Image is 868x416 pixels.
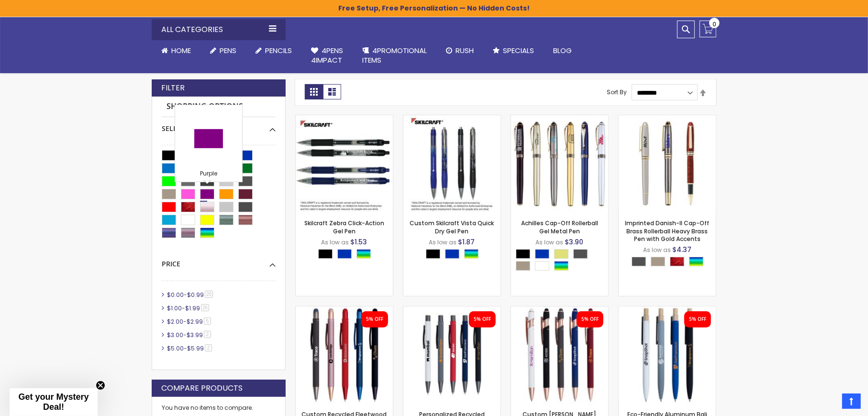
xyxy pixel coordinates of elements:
img: Imprinted Danish-II Cap-Off Brass Rollerball Heavy Brass Pen with Gold Accents [619,115,716,212]
div: Select A Color [162,117,276,133]
strong: Grid [305,84,323,99]
span: $1.53 [351,237,367,247]
div: Gunmetal [632,257,646,266]
span: Pens [220,45,236,55]
a: Pencils [246,40,301,61]
label: Sort By [607,88,627,97]
div: Assorted [464,249,479,259]
iframe: Google Customer Reviews [789,390,868,416]
span: Get your Mystery Deal! [18,392,89,412]
span: $3.90 [565,237,584,247]
a: Blog [544,40,581,61]
span: $1.87 [458,237,475,247]
span: $0.99 [187,291,204,299]
span: Pencils [265,45,292,55]
a: $0.00-$0.9920 [165,291,216,299]
div: Gold [554,249,568,259]
strong: Compare Products [161,383,243,394]
a: Home [152,40,200,61]
a: Eco-Friendly Aluminum Bali Satin Soft Touch Gel Click Pen [619,306,716,314]
span: 0 [712,20,716,29]
a: $1.00-$1.9926 [165,304,212,312]
span: $2.99 [187,317,203,326]
a: Pens [200,40,246,61]
img: Custom Skilcraft Vista Quick Dry Gel Pen [403,115,501,212]
img: Custom Recycled Fleetwood MonoChrome Stylus Satin Soft Touch Gel Pen [296,307,393,404]
span: 26 [201,304,209,311]
span: 4Pens 4impact [311,45,343,65]
div: Select A Color [632,257,708,269]
div: Gunmetal [573,249,588,259]
a: $2.00-$2.995 [165,317,214,326]
div: 5% OFF [581,316,599,323]
a: Skilcraft Zebra Click-Action Gel Pen [304,219,384,235]
a: Rush [436,40,483,61]
span: As low as [643,246,671,254]
span: As low as [322,238,349,246]
img: Personalized Recycled Fleetwood Satin Soft Touch Gel Click Pen [403,307,501,404]
img: Achilles Cap-Off Rollerball Gel Metal Pen [511,115,608,212]
a: Imprinted Danish-II Cap-Off Brass Rollerball Heavy Brass Pen with Gold Accents [619,115,716,123]
img: Custom Lexi Rose Gold Stylus Soft Touch Recycled Aluminum Pen [511,307,608,404]
a: Imprinted Danish-II Cap-Off Brass Rollerball Heavy Brass Pen with Gold Accents [625,219,710,242]
div: Assorted [554,261,568,271]
span: 20 [205,291,213,298]
div: Black [516,249,530,259]
img: Skilcraft Zebra Click-Action Gel Pen [296,115,393,212]
span: Rush [456,45,474,55]
img: Eco-Friendly Aluminum Bali Satin Soft Touch Gel Click Pen [619,307,716,404]
button: Close teaser [96,381,105,390]
a: Custom Skilcraft Vista Quick Dry Gel Pen [403,115,501,123]
a: Achilles Cap-Off Rollerball Gel Metal Pen [521,219,598,235]
span: $4.37 [672,245,691,254]
div: Select A Color [516,249,608,273]
span: $1.00 [167,304,182,312]
span: Specials [503,45,534,55]
div: Black [426,249,440,259]
div: Assorted [356,249,371,259]
a: 0 [700,21,716,37]
span: As low as [536,238,564,246]
a: Custom Skilcraft Vista Quick Dry Gel Pen [410,219,494,235]
span: $2.00 [167,317,183,326]
a: 4PROMOTIONALITEMS [353,40,436,71]
span: $5.99 [187,344,204,352]
div: Select A Color [318,249,376,261]
a: 4Pens4impact [301,40,353,71]
div: Blue [337,249,352,259]
span: 2 [204,331,211,338]
span: 5 [204,317,211,325]
span: As low as [429,238,457,246]
a: $3.00-$3.992 [165,331,214,339]
div: All Categories [152,19,286,40]
a: Custom Recycled Fleetwood MonoChrome Stylus Satin Soft Touch Gel Pen [296,306,393,314]
div: Get your Mystery Deal!Close teaser [10,388,98,416]
span: $3.99 [187,331,203,339]
div: Select A Color [426,249,483,261]
a: $5.00-$5.992 [165,344,215,352]
strong: Shopping Options [162,97,276,117]
strong: Filter [161,83,185,93]
span: Blog [553,45,572,55]
div: 5% OFF [366,316,383,323]
span: $3.00 [167,331,183,339]
a: Skilcraft Zebra Click-Action Gel Pen [296,115,393,123]
div: Price [162,252,276,269]
span: $5.00 [167,344,184,352]
div: 5% OFF [689,316,706,323]
div: Black [318,249,333,259]
a: Achilles Cap-Off Rollerball Gel Metal Pen [511,115,608,123]
a: Custom Lexi Rose Gold Stylus Soft Touch Recycled Aluminum Pen [511,306,608,314]
div: Marble Burgundy [670,257,684,266]
a: Personalized Recycled Fleetwood Satin Soft Touch Gel Click Pen [403,306,501,314]
span: $1.99 [185,304,200,312]
div: Blue [445,249,459,259]
div: Assorted [689,257,703,266]
div: 5% OFF [474,316,491,323]
span: Home [171,45,191,55]
div: Blue [535,249,549,259]
span: 2 [205,344,212,351]
span: 4PROMOTIONAL ITEMS [362,45,427,65]
span: $0.00 [167,291,184,299]
div: White [535,261,549,271]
